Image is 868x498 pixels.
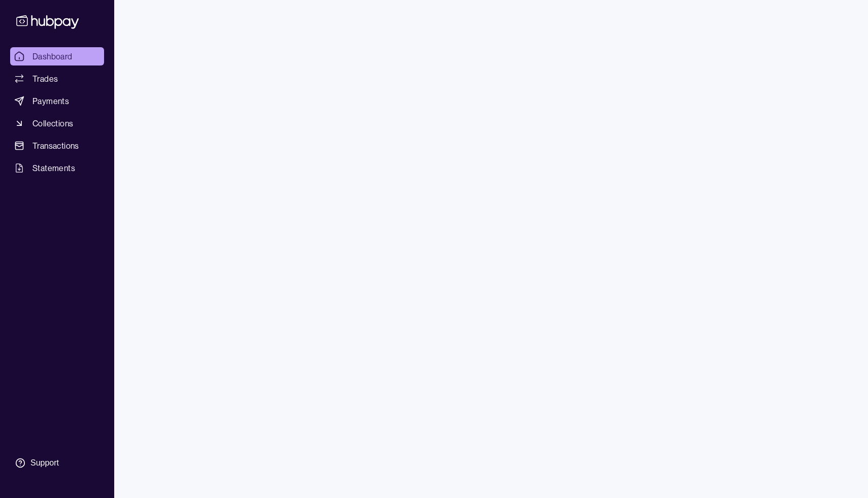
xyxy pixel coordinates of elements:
[10,70,104,88] a: Trades
[32,50,73,62] span: Dashboard
[32,73,58,85] span: Trades
[10,137,104,155] a: Transactions
[32,140,79,152] span: Transactions
[30,457,59,469] div: Support
[10,452,104,474] a: Support
[32,95,69,107] span: Payments
[32,162,75,174] span: Statements
[10,159,104,177] a: Statements
[32,117,73,129] span: Collections
[10,114,104,132] a: Collections
[10,92,104,110] a: Payments
[10,47,104,65] a: Dashboard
